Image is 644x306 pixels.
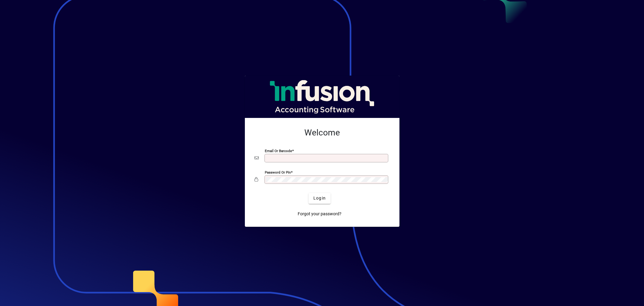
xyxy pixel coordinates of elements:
[265,148,292,153] mat-label: Email or Barcode
[295,209,344,220] a: Forgot your password?
[298,211,341,217] span: Forgot your password?
[313,195,326,201] span: Login
[255,128,390,138] h2: Welcome
[265,170,291,174] mat-label: Password or Pin
[309,193,331,204] button: Login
